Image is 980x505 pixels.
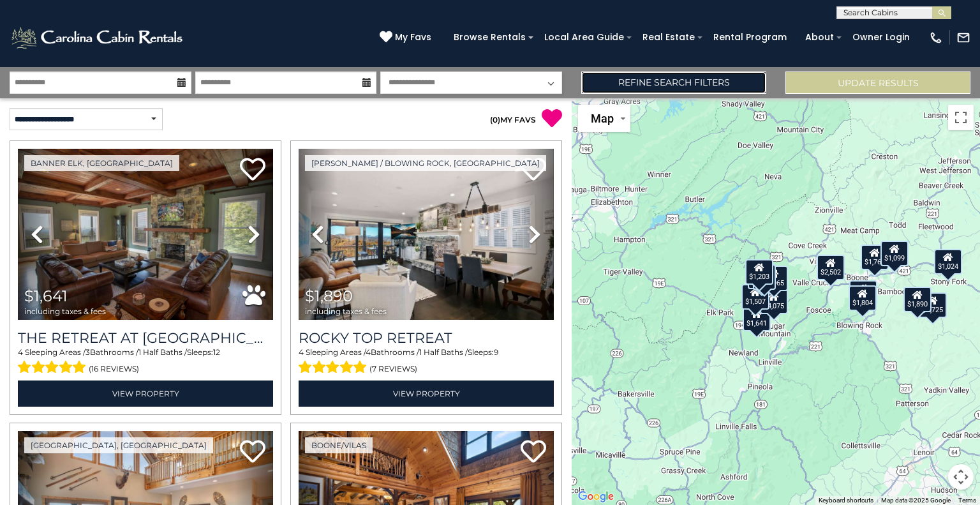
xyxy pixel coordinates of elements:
div: $1,890 [903,286,932,312]
span: $1,890 [305,287,353,305]
span: My Favs [395,31,431,44]
a: Open this area in Google Maps (opens a new window) [575,488,617,505]
img: White-1-2.png [10,25,186,50]
span: (7 reviews) [369,361,417,377]
img: mail-regular-white.png [956,31,970,45]
div: $1,024 [934,248,962,274]
a: Add to favorites [521,439,546,466]
a: Local Area Guide [538,27,630,47]
a: View Property [299,381,554,407]
a: View Property [18,381,273,407]
span: 9 [494,347,498,357]
span: 4 [18,347,23,357]
span: (16 reviews) [89,361,139,377]
div: $2,725 [919,292,947,317]
button: Change map style [578,105,630,132]
div: Sleeping Areas / Bathrooms / Sleeps: [18,347,273,377]
img: thumbnail_165422486.jpeg [299,149,554,320]
a: Banner Elk, [GEOGRAPHIC_DATA] [24,155,179,171]
span: including taxes & fees [305,307,387,315]
div: $546 [753,264,776,290]
div: $1,965 [760,265,788,290]
a: My Favs [380,31,434,45]
span: 1 Half Baths / [419,347,468,357]
span: 12 [213,347,220,357]
a: Real Estate [636,27,701,47]
div: Sleeping Areas / Bathrooms / Sleeps: [299,347,554,377]
a: Refine Search Filters [581,72,766,94]
span: ( ) [490,115,500,124]
div: $1,804 [849,285,877,311]
span: 3 [85,347,90,357]
a: Rocky Top Retreat [299,329,554,347]
a: About [799,27,840,47]
a: (0)MY FAVS [490,115,536,124]
span: Map data ©2025 Google [881,497,951,504]
h3: The Retreat at Mountain Meadows [18,329,273,347]
div: $2,502 [817,255,845,280]
div: $1,641 [743,306,771,331]
div: $1,203 [745,259,773,284]
span: Map [591,112,614,125]
a: Owner Login [846,27,916,47]
img: phone-regular-white.png [929,31,943,45]
a: The Retreat at [GEOGRAPHIC_DATA][PERSON_NAME] [18,329,273,347]
div: $1,769 [861,244,889,269]
a: Add to favorites [240,439,265,466]
div: $1,282 [849,280,877,305]
img: thumbnail_163270081.jpeg [18,149,273,320]
a: [PERSON_NAME] / Blowing Rock, [GEOGRAPHIC_DATA] [305,155,546,171]
button: Update Results [785,72,970,94]
button: Toggle fullscreen view [948,105,974,130]
button: Keyboard shortcuts [819,496,873,505]
div: $1,099 [880,241,909,266]
div: $4,075 [760,288,788,313]
a: [GEOGRAPHIC_DATA], [GEOGRAPHIC_DATA] [24,437,213,453]
a: Rental Program [707,27,793,47]
div: $1,507 [741,283,769,309]
a: Browse Rentals [447,27,532,47]
img: Google [575,488,617,505]
button: Map camera controls [948,464,974,490]
span: $1,641 [24,287,68,305]
span: 4 [299,347,304,357]
span: 1 Half Baths / [138,347,187,357]
a: Add to favorites [240,156,265,184]
span: including taxes & fees [24,307,106,315]
a: Terms (opens in new tab) [958,497,976,504]
span: 0 [493,115,498,124]
a: Boone/Vilas [305,437,373,453]
span: 4 [366,347,371,357]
